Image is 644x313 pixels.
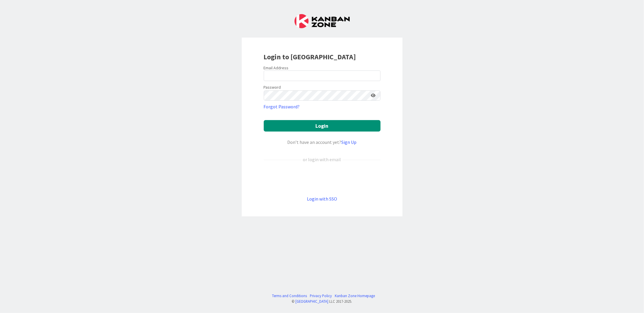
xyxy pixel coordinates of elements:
[310,293,332,299] a: Privacy Policy
[264,84,281,90] label: Password
[269,299,375,304] div: © LLC 2017- 2025 .
[272,293,307,299] a: Terms and Conditions
[335,293,375,299] a: Kanban Zone Homepage
[295,14,350,28] img: Kanban Zone
[307,196,337,202] a: Login with SSO
[264,120,381,132] button: Login
[261,173,383,186] iframe: Sign in with Google Button
[264,52,356,61] b: Login to [GEOGRAPHIC_DATA]
[342,139,357,145] a: Sign Up
[296,299,329,304] a: [GEOGRAPHIC_DATA]
[264,139,381,146] div: Don’t have an account yet?
[302,156,343,163] div: or login with email
[264,103,300,110] a: Forgot Password?
[264,65,289,70] label: Email Address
